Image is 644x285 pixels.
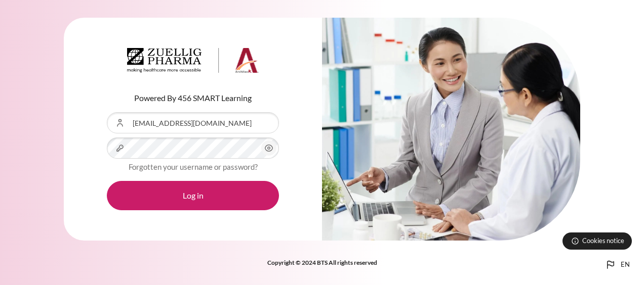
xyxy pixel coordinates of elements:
[267,259,377,266] strong: Copyright © 2024 BTS All rights reserved
[600,255,634,275] button: Languages
[107,112,279,133] input: Username or Email Address
[107,92,279,104] p: Powered By 456 SMART Learning
[127,48,259,73] img: Architeck
[621,260,630,270] span: en
[129,162,258,171] a: Forgotten your username or password?
[107,181,279,210] button: Log in
[582,236,624,246] span: Cookies notice
[562,232,632,250] button: Cookies notice
[127,48,259,77] a: Architeck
